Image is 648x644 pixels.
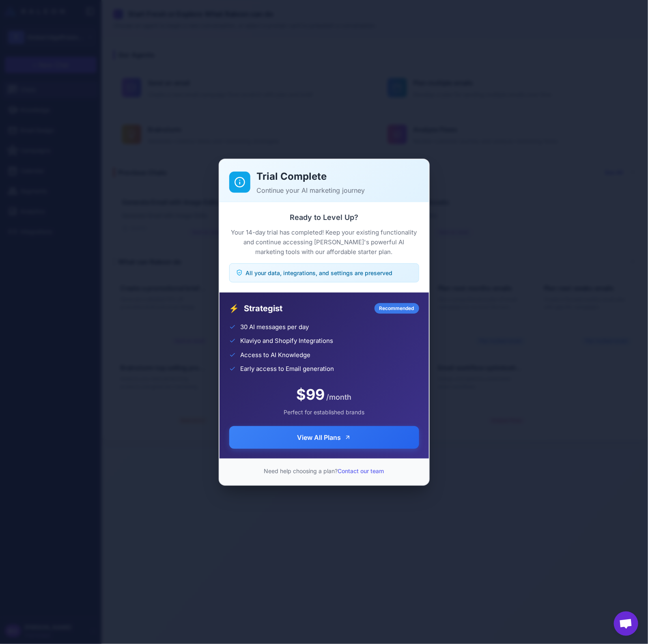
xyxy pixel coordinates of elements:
button: View All Plans [229,426,419,449]
div: Perfect for established brands [229,408,419,416]
span: Early access to Email generation [241,364,334,374]
p: Continue your AI marketing journey [257,185,419,195]
span: Klaviyo and Shopify Integrations [241,336,334,346]
span: Access to AI Knowledge [241,351,311,360]
p: Your 14-day trial has completed! Keep your existing functionality and continue accessing [PERSON_... [229,228,419,257]
h3: Ready to Level Up? [229,212,419,223]
a: Contact our team [338,467,384,474]
p: Need help choosing a plan? [229,467,419,475]
span: 30 AI messages per day [241,323,309,332]
span: All your data, integrations, and settings are preserved [246,269,393,277]
span: $99 [297,383,325,405]
span: Strategist [244,302,370,314]
span: /month [327,392,352,403]
div: Open chat [614,612,638,636]
h2: Trial Complete [257,169,419,184]
span: ⚡ [229,302,239,314]
div: Recommended [375,303,419,314]
span: View All Plans [297,433,341,442]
